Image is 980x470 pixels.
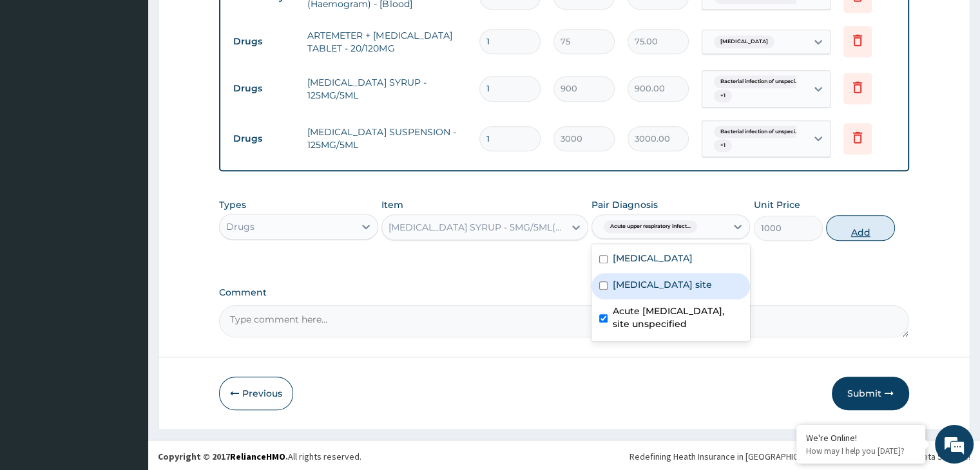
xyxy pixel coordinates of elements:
div: We're Online! [806,432,916,444]
td: Drugs [227,127,301,151]
label: Item [381,198,403,211]
span: We're online! [75,149,178,279]
span: + 1 [714,89,732,102]
button: Previous [219,377,293,410]
div: Redefining Heath Insurance in [GEOGRAPHIC_DATA] using Telemedicine and Data Science! [629,450,970,463]
td: Drugs [227,77,301,100]
label: [MEDICAL_DATA] [613,252,693,265]
label: Types [219,200,246,211]
td: [MEDICAL_DATA] SYRUP - 125MG/5ML [301,70,472,108]
span: Bacterial infection of unspeci... [714,126,805,138]
div: Chat with us now [67,72,216,89]
td: [MEDICAL_DATA] SUSPENSION - 125MG/5ML [301,119,472,158]
label: Comment [219,287,908,298]
div: [MEDICAL_DATA] SYRUP - 5MG/5ML(LORACTIVE) [389,221,566,234]
td: ARTEMETER + [MEDICAL_DATA] TABLET - 20/120MG [301,23,472,61]
span: + 1 [714,139,732,152]
strong: Copyright © 2017 . [158,451,288,462]
span: Bacterial infection of unspeci... [714,75,805,88]
label: Pair Diagnosis [591,198,658,211]
textarea: Type your message and hit 'Enter' [6,324,245,370]
p: How may I help you today? [806,446,916,456]
button: Submit [832,377,909,410]
div: Minimize live chat window [211,6,242,37]
label: Acute [MEDICAL_DATA], site unspecified [613,305,742,330]
span: Acute upper respiratory infect... [604,220,697,233]
img: d_794563401_company_1708531726252_794563401 [24,64,52,97]
label: Unit Price [754,198,800,211]
label: [MEDICAL_DATA] site [613,278,712,291]
div: Drugs [226,220,255,233]
td: Drugs [227,30,301,53]
a: RelianceHMO [230,451,285,462]
button: Add [826,215,895,241]
span: [MEDICAL_DATA] [714,35,774,48]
